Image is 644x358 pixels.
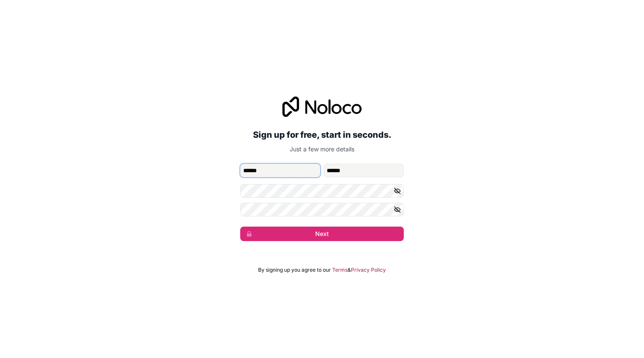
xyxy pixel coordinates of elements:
[324,164,404,177] input: family-name
[240,164,320,177] input: given-name
[240,227,404,241] button: Next
[258,267,331,273] span: By signing up you agree to our
[240,145,404,153] p: Just a few more details
[240,184,404,198] input: Password
[240,203,404,216] input: Confirm password
[240,127,404,142] h2: Sign up for free, start in seconds.
[351,267,386,273] a: Privacy Policy
[332,267,348,273] a: Terms
[348,267,351,273] span: &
